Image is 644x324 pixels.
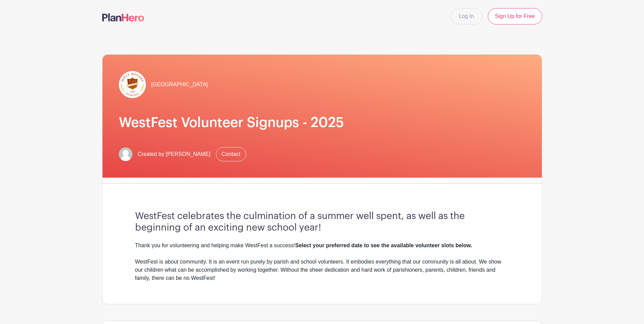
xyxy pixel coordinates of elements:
a: Sign Up for Free [488,8,542,24]
a: Log In [450,8,482,24]
a: Contact [216,147,246,161]
div: Thank you for volunteering and helping make WestFest a success! [135,241,509,250]
span: Created by [PERSON_NAME] [138,150,210,158]
div: WestFest is about community. It is an event run purely by parish and school volunteers. It embodi... [135,258,509,282]
img: hr-logo-circle.png [119,71,146,98]
span: [GEOGRAPHIC_DATA] [151,80,208,89]
h3: WestFest celebrates the culmination of a summer well spent, as well as the beginning of an exciti... [135,211,509,233]
img: logo-507f7623f17ff9eddc593b1ce0a138ce2505c220e1c5a4e2b4648c50719b7d32.svg [102,13,144,21]
strong: Select your preferred date to see the available volunteer slots below. [295,242,472,248]
h1: WestFest Volunteer Signups - 2025 [119,114,526,131]
img: default-ce2991bfa6775e67f084385cd625a349d9dcbb7a52a09fb2fda1e96e2d18dcdb.png [119,147,132,161]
